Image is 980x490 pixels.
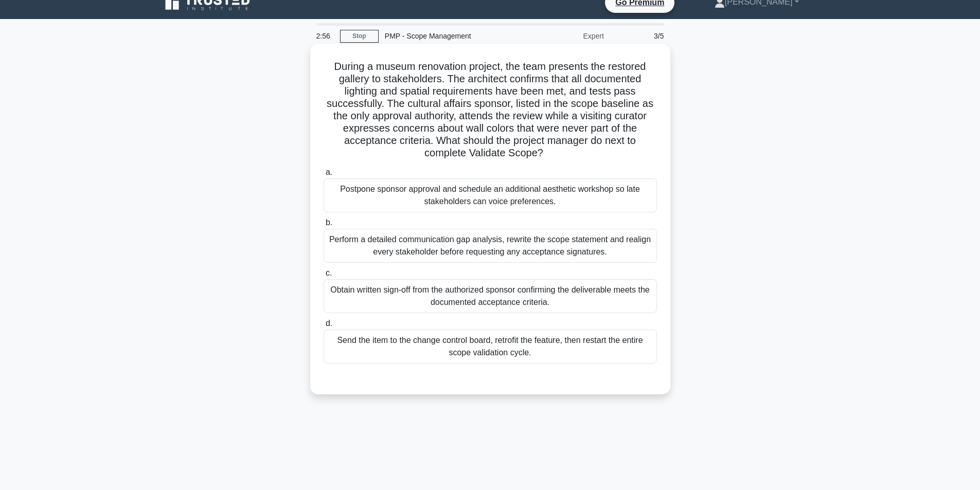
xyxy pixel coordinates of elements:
[326,218,332,227] span: b.
[324,229,657,263] div: Perform a detailed communication gap analysis, rewrite the scope statement and realign every stak...
[326,268,332,277] span: c.
[379,26,520,46] div: PMP - Scope Management
[310,26,340,46] div: 2:56
[324,330,657,364] div: Send the item to the change control board, retrofit the feature, then restart the entire scope va...
[610,26,670,46] div: 3/5
[326,319,332,328] span: d.
[324,178,657,212] div: Postpone sponsor approval and schedule an additional aesthetic workshop so late stakeholders can ...
[520,26,610,46] div: Expert
[324,279,657,313] div: Obtain written sign-off from the authorized sponsor confirming the deliverable meets the document...
[340,30,379,43] a: Stop
[326,168,332,176] span: a.
[323,60,658,160] h5: During a museum renovation project, the team presents the restored gallery to stakeholders. The a...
